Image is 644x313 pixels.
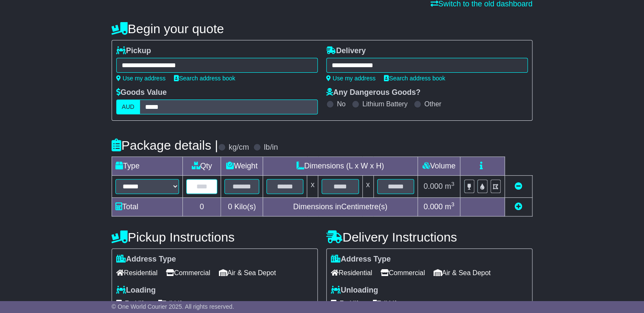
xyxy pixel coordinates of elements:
label: Address Type [331,255,391,264]
h4: Pickup Instructions [112,230,318,244]
td: Type [112,157,183,176]
a: Remove this item [515,182,522,191]
span: 0 [228,202,232,211]
span: Forklift [116,297,145,310]
a: Search address book [174,75,235,82]
label: No [337,100,345,108]
label: Goods Value [116,88,167,97]
sup: 3 [451,201,454,208]
span: Commercial [381,266,425,279]
td: Kilo(s) [221,198,263,216]
h4: Delivery Instructions [326,230,532,244]
label: Lithium Battery [362,100,408,108]
a: Use my address [326,75,375,82]
h4: Package details | [112,138,218,152]
td: x [362,176,373,198]
span: Air & Sea Depot [434,266,491,279]
span: Tail Lift [154,297,183,310]
label: Any Dangerous Goods? [326,88,420,97]
span: Commercial [166,266,210,279]
span: Residential [331,266,372,279]
span: m [445,202,454,211]
span: Air & Sea Depot [219,266,276,279]
td: 0 [183,198,221,216]
label: kg/cm [229,143,249,152]
a: Add new item [515,202,522,211]
td: Total [112,198,183,216]
a: Use my address [116,75,165,82]
span: © One World Courier 2025. All rights reserved. [112,303,234,310]
td: Dimensions (L x W x H) [263,157,417,176]
label: Pickup [116,46,151,56]
label: Other [424,100,441,108]
td: Weight [221,157,263,176]
label: Address Type [116,255,176,264]
label: lb/in [264,143,278,152]
td: Dimensions in Centimetre(s) [263,198,417,216]
span: m [445,182,454,191]
span: Tail Lift [368,297,398,310]
label: Unloading [331,286,378,295]
sup: 3 [451,181,454,187]
a: Search address book [384,75,445,82]
label: AUD [116,100,140,114]
span: 0.000 [423,182,442,191]
td: Volume [417,157,460,176]
td: Qty [183,157,221,176]
label: Loading [116,286,156,295]
span: 0.000 [423,202,442,211]
h4: Begin your quote [112,22,532,36]
span: Residential [116,266,157,279]
span: Forklift [331,297,360,310]
td: x [307,176,318,198]
label: Delivery [326,46,366,56]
